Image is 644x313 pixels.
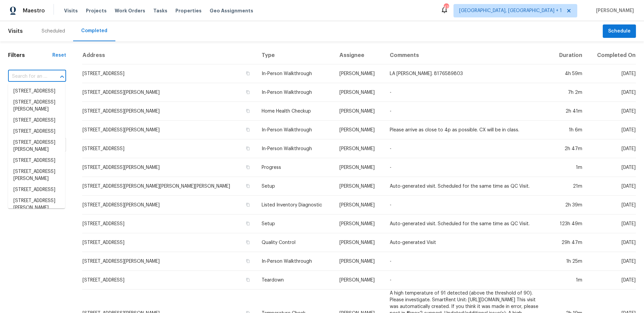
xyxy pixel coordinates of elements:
li: [STREET_ADDRESS] [8,155,65,166]
span: Visits [8,24,23,39]
td: Setup [256,214,334,233]
td: [STREET_ADDRESS] [82,271,256,290]
td: [DATE] [588,64,636,83]
td: In-Person Walkthrough [256,139,334,158]
span: [PERSON_NAME] [593,7,634,14]
td: [STREET_ADDRESS] [82,233,256,252]
td: [DATE] [588,83,636,102]
span: Schedule [608,27,631,36]
td: Auto-generated visit. Scheduled for the same time as QC Visit. [384,214,550,233]
td: 29h 47m [550,233,587,252]
li: [STREET_ADDRESS] [8,115,65,126]
td: - [384,83,550,102]
td: In-Person Walkthrough [256,64,334,83]
td: [STREET_ADDRESS] [82,64,256,83]
td: [PERSON_NAME] [334,214,384,233]
td: 7h 2m [550,83,587,102]
button: Copy Address [245,202,251,208]
td: - [384,139,550,158]
td: [DATE] [588,214,636,233]
td: [DATE] [588,233,636,252]
td: 1h 6m [550,121,587,139]
td: - [384,196,550,214]
td: [DATE] [588,121,636,139]
td: Home Health Checkup [256,102,334,121]
h1: Filters [8,52,52,59]
td: [STREET_ADDRESS][PERSON_NAME] [82,252,256,271]
button: Close [57,72,67,81]
td: [DATE] [588,177,636,196]
td: [PERSON_NAME] [334,252,384,271]
th: Duration [550,47,587,64]
td: Teardown [256,271,334,290]
td: 2h 39m [550,196,587,214]
td: [STREET_ADDRESS][PERSON_NAME][PERSON_NAME][PERSON_NAME] [82,177,256,196]
td: [STREET_ADDRESS] [82,139,256,158]
li: [STREET_ADDRESS][PERSON_NAME] [8,195,65,213]
td: 21m [550,177,587,196]
td: 123h 49m [550,214,587,233]
li: [STREET_ADDRESS] [8,184,65,195]
button: Copy Address [245,164,251,170]
td: 4h 59m [550,64,587,83]
th: Comments [384,47,550,64]
td: In-Person Walkthrough [256,83,334,102]
div: Completed [81,27,107,34]
div: Reset [52,52,66,59]
td: [PERSON_NAME] [334,177,384,196]
button: Copy Address [245,108,251,114]
td: [PERSON_NAME] [334,121,384,139]
td: - [384,271,550,290]
li: [STREET_ADDRESS][PERSON_NAME] [8,137,65,155]
td: [DATE] [588,271,636,290]
td: [STREET_ADDRESS][PERSON_NAME] [82,83,256,102]
button: Copy Address [245,277,251,283]
th: Type [256,47,334,64]
td: [DATE] [588,196,636,214]
th: Assignee [334,47,384,64]
button: Copy Address [245,127,251,133]
td: [DATE] [588,102,636,121]
input: Search for an address... [8,71,47,82]
td: Auto-generated Visit [384,233,550,252]
td: - [384,102,550,121]
td: [PERSON_NAME] [334,271,384,290]
th: Completed On [588,47,636,64]
button: Copy Address [245,89,251,95]
div: Scheduled [42,28,65,35]
td: Progress [256,158,334,177]
td: 1h 25m [550,252,587,271]
span: Visits [64,7,78,14]
td: Setup [256,177,334,196]
button: Copy Address [245,239,251,245]
td: [STREET_ADDRESS][PERSON_NAME] [82,158,256,177]
td: Listed Inventory Diagnostic [256,196,334,214]
li: [STREET_ADDRESS][PERSON_NAME] [8,97,65,115]
td: [PERSON_NAME] [334,64,384,83]
td: In-Person Walkthrough [256,252,334,271]
span: Projects [86,7,107,14]
td: In-Person Walkthrough [256,121,334,139]
td: - [384,252,550,271]
span: Work Orders [115,7,145,14]
td: 1m [550,158,587,177]
button: Schedule [603,24,636,38]
span: Properties [175,7,202,14]
td: Please arrive as close to 4p as possible. CX will be in class. [384,121,550,139]
td: [PERSON_NAME] [334,158,384,177]
td: [DATE] [588,158,636,177]
span: Tasks [153,8,167,13]
th: Address [82,47,256,64]
td: [PERSON_NAME] [334,233,384,252]
td: [DATE] [588,252,636,271]
td: Quality Control [256,233,334,252]
td: [STREET_ADDRESS][PERSON_NAME] [82,121,256,139]
td: 1m [550,271,587,290]
td: [STREET_ADDRESS][PERSON_NAME] [82,102,256,121]
td: [STREET_ADDRESS][PERSON_NAME] [82,196,256,214]
button: Copy Address [245,183,251,189]
td: [STREET_ADDRESS] [82,214,256,233]
td: - [384,158,550,177]
button: Copy Address [245,145,251,151]
span: Geo Assignments [210,7,253,14]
